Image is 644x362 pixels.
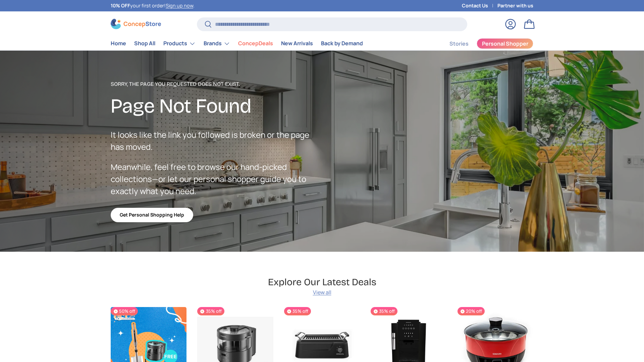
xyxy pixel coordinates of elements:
a: View all [313,288,331,296]
a: Stories [449,37,469,50]
strong: 10% OFF [111,2,130,9]
p: It looks like the link you followed is broken or the page has moved. [111,129,322,153]
span: 35% off [197,307,224,315]
a: ConcepDeals [238,37,273,50]
nav: Primary [111,37,363,50]
a: Back by Demand [321,37,363,50]
a: Partner with us [497,2,533,9]
summary: Brands [200,37,234,50]
a: Get Personal Shopping Help [111,208,193,222]
img: ConcepStore [111,19,161,29]
span: Personal Shopper [482,41,528,46]
a: Home [111,37,126,50]
a: Shop All [134,37,155,50]
p: Meanwhile, feel free to browse our hand-picked collections—or let our personal shopper guide you ... [111,161,322,197]
nav: Secondary [433,37,533,50]
h2: Explore Our Latest Deals [268,276,376,288]
a: Products [163,37,196,50]
span: 20% off [458,307,485,315]
p: Sorry, the page you requested does not exist. [111,80,322,88]
a: Sign up now [166,2,193,9]
summary: Products [159,37,200,50]
a: Personal Shopper [477,38,533,49]
a: Brands [204,37,230,50]
span: 35% off [371,307,397,315]
a: New Arrivals [281,37,313,50]
p: your first order! . [111,2,195,9]
a: Contact Us [462,2,497,9]
span: 50% off [111,307,138,315]
h2: Page Not Found [111,94,322,119]
span: 35% off [284,307,311,315]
